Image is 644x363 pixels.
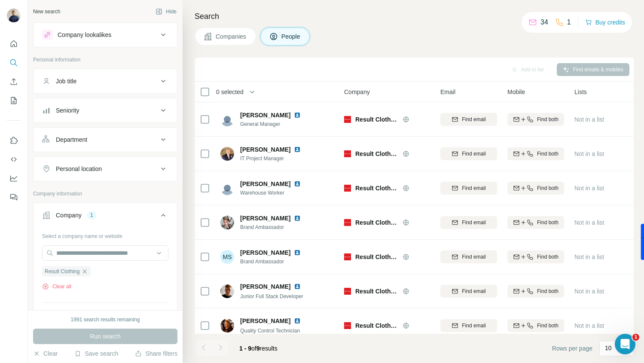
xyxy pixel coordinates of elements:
div: Department [56,135,87,144]
span: Not in a list [574,185,604,192]
span: Not in a list [574,322,604,329]
button: Find email [440,250,497,263]
span: 1 [632,334,639,341]
div: Personal location [56,165,102,173]
button: Find both [507,250,564,263]
button: Find both [507,147,564,160]
span: Not in a list [574,288,604,295]
button: Job title [34,71,177,92]
span: Company [344,88,370,96]
span: [PERSON_NAME] [240,215,290,222]
span: Mobile [507,88,525,96]
span: People [281,32,301,41]
p: 10 [605,344,612,352]
button: Search [7,55,21,70]
span: Find email [462,219,485,226]
button: Company lookalikes [34,24,177,45]
span: [PERSON_NAME] [240,180,290,188]
img: LinkedIn logo [294,215,301,222]
iframe: Intercom live chat [615,334,635,354]
button: Company1 [34,205,177,229]
button: Save search [74,349,118,358]
span: [PERSON_NAME] [240,111,290,119]
span: 9 [256,345,260,352]
span: Brand Ambassador [240,223,311,231]
div: 1 [87,211,97,219]
button: Find email [440,182,497,195]
p: Company information [33,190,177,198]
button: Enrich CSV [7,74,21,89]
img: Avatar [220,319,234,332]
div: Select a company name or website [42,229,168,240]
div: MS [220,250,234,264]
button: My lists [7,93,21,108]
p: Personal information [33,56,177,64]
span: 1 - 9 [239,345,251,352]
span: Result Clothing [355,321,398,330]
span: Find email [462,116,485,123]
span: Quality Control Technician [240,328,300,334]
button: Find both [507,285,564,298]
span: Result Clothing [355,115,398,124]
span: Find email [462,287,485,295]
img: Logo of Result Clothing [344,150,351,157]
button: Find email [440,319,497,332]
button: Department [34,129,177,150]
button: Find email [440,216,497,229]
span: [PERSON_NAME] [240,282,290,291]
img: Avatar [220,113,234,126]
span: Find both [537,150,559,158]
span: Find both [537,287,559,295]
button: Use Surfe API [7,152,21,167]
span: Email [440,88,455,96]
span: Not in a list [574,219,604,226]
img: Logo of Result Clothing [344,253,351,260]
span: Junior Full Stack Developer [240,293,303,299]
span: Find email [462,184,485,192]
span: IT Project Manager [240,155,311,162]
span: 0 selected [216,88,244,96]
img: LinkedIn logo [294,317,301,324]
span: Result Clothing [355,218,398,227]
button: Use Surfe on LinkedIn [7,133,21,148]
div: Seniority [56,106,79,115]
span: Result Clothing [355,184,398,192]
h4: Search [195,10,634,22]
img: LinkedIn logo [294,112,301,119]
button: Find both [507,319,564,332]
span: Companies [216,32,247,41]
span: of [251,345,256,352]
img: Logo of Result Clothing [344,322,351,329]
div: New search [33,8,60,15]
button: Dashboard [7,171,21,186]
button: Quick start [7,36,21,52]
button: Find email [440,147,497,160]
button: Buy credits [585,16,625,28]
span: Find email [462,150,485,158]
div: Company lookalikes [58,31,111,39]
img: LinkedIn logo [294,249,301,256]
p: 1 [567,17,571,27]
img: Logo of Result Clothing [344,219,351,226]
button: Find both [507,182,564,195]
span: [PERSON_NAME] [240,145,290,154]
button: Seniority [34,100,177,121]
img: Logo of Result Clothing [344,288,351,295]
span: Not in a list [574,116,604,123]
span: Result Clothing [355,253,398,261]
span: Not in a list [574,150,604,157]
button: Find both [507,216,564,229]
span: Result Clothing [45,268,79,275]
img: LinkedIn logo [294,180,301,187]
button: Share filters [135,349,177,358]
span: results [239,345,278,352]
span: Rows per page [552,344,592,353]
img: Avatar [220,181,234,195]
span: Find both [537,253,559,261]
img: LinkedIn logo [294,146,301,153]
span: General Manager [240,120,311,128]
span: Lists [574,88,587,96]
button: Find both [507,113,564,126]
button: Clear [33,349,58,358]
span: Find both [537,322,559,329]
